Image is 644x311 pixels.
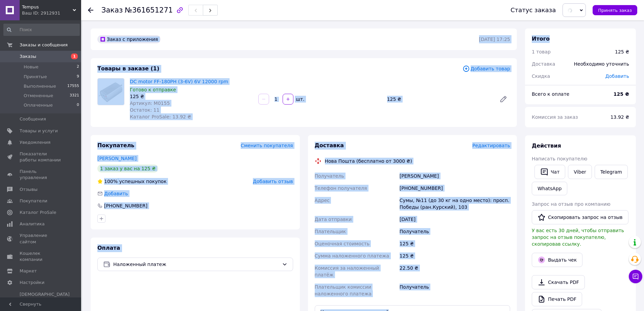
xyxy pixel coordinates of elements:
a: Viber [568,165,592,179]
div: Статус заказа [510,7,556,14]
span: Всего к оплате [532,91,569,97]
div: 125 ₴ [615,48,629,55]
span: Уведомления [20,139,50,146]
div: Необходимо уточнить [570,57,633,71]
span: Настройки [20,280,44,286]
div: Получатель [398,225,511,238]
div: Сумы, №11 (до 30 кг на одно место): просп. Победы (ран.Курский), 103 [398,194,511,213]
div: Получатель [398,281,511,300]
span: Каталог ProSale: 13.92 ₴ [130,114,191,119]
div: шт. [294,96,305,103]
div: 125 ₴ [398,238,511,250]
span: Добавить [104,191,128,196]
span: Оценочная стоимость [315,241,370,246]
span: Покупатель [97,142,134,149]
span: Плательщик комиссии наложенного платежа [315,284,372,296]
span: Доставка [315,142,344,149]
span: Плательщик [315,229,346,234]
span: Оплата [97,245,120,251]
span: 2 [77,64,79,70]
a: WhatsApp [532,182,567,195]
span: 9 [77,74,79,80]
span: Редактировать [472,143,510,148]
button: Принять заказ [593,5,637,15]
span: Комиссия за наложенный платёж [315,265,379,277]
div: 22.50 ₴ [398,262,511,281]
div: [PHONE_NUMBER] [398,182,511,194]
span: Запрос на отзыв про компанию [532,201,611,207]
button: Выдать чек [532,253,582,267]
span: Наложенный платеж [113,261,279,268]
span: 17555 [67,83,79,89]
span: Сменить покупателя [241,143,293,148]
div: [DATE] [398,213,511,225]
div: Ваш ID: 2912931 [22,10,81,16]
div: 125 ₴ [398,250,511,262]
span: Показатели работы компании [20,151,63,163]
div: 125 ₴ [130,93,253,100]
span: Аналитика [20,221,45,227]
span: Заказ [101,6,123,14]
button: Чат [534,165,565,179]
span: Дата отправки [315,217,352,222]
a: Скачать PDF [532,275,585,289]
span: Заказы [20,53,36,60]
span: Кошелек компании [20,250,63,263]
span: Сообщения [20,116,46,122]
span: 1 [71,53,78,59]
span: Покупатели [20,198,47,204]
span: 3321 [70,93,79,99]
span: Скидка [532,73,550,79]
span: Добавить [605,73,629,79]
span: №361651271 [125,6,173,14]
span: Новые [24,64,39,70]
a: Печать PDF [532,292,582,306]
span: Остаток: 11 [130,107,160,113]
span: Управление сайтом [20,232,63,245]
a: DC motor FF-180PH (3-6V) 6V 12000 rpm [130,79,228,84]
span: 100% [104,179,118,184]
span: Оплаченные [24,102,53,108]
time: [DATE] 17:25 [479,37,510,42]
span: Каталог ProSale [20,209,56,216]
input: Поиск [3,24,80,36]
div: 125 ₴ [384,94,494,104]
button: Скопировать запрос на отзыв [532,210,628,224]
span: Товары в заказе (1) [97,65,159,72]
span: 13.92 ₴ [611,114,629,120]
span: Итого [532,36,550,42]
div: [PHONE_NUMBER] [103,202,148,209]
span: Артикул: M0155 [130,101,170,106]
div: [PERSON_NAME] [398,170,511,182]
a: Telegram [595,165,628,179]
span: Принять заказ [598,8,632,13]
span: Телефон получателя [315,185,367,191]
span: Добавить отзыв [253,179,293,184]
div: 1 заказ у вас на 125 ₴ [97,164,158,173]
div: Нова Пошта (бесплатно от 3000 ₴) [323,158,414,164]
span: Написать покупателю [532,156,587,161]
span: Доставка [532,61,555,67]
span: Добавить товар [462,65,510,72]
span: Tempus [22,4,73,10]
span: Панель управления [20,169,63,181]
span: У вас есть 30 дней, чтобы отправить запрос на отзыв покупателю, скопировав ссылку. [532,228,624,247]
span: Сумма наложенного платежа [315,253,389,259]
button: Чат с покупателем [629,270,642,283]
span: Заказы и сообщения [20,42,68,48]
span: Товары и услуги [20,128,58,134]
a: [PERSON_NAME] [97,156,137,161]
span: Отмененные [24,93,53,99]
span: Адрес [315,198,330,203]
b: 125 ₴ [614,91,629,97]
span: Действия [532,142,561,149]
span: Получатель [315,173,344,179]
div: Вернуться назад [88,7,93,14]
span: Комиссия за заказ [532,114,578,120]
a: Редактировать [497,92,510,106]
span: 1 товар [532,49,551,54]
span: Выполненные [24,83,56,89]
span: [DEMOGRAPHIC_DATA] и счета [20,291,70,310]
span: Готово к отправке [130,87,176,92]
div: Заказ с приложения [97,35,161,43]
